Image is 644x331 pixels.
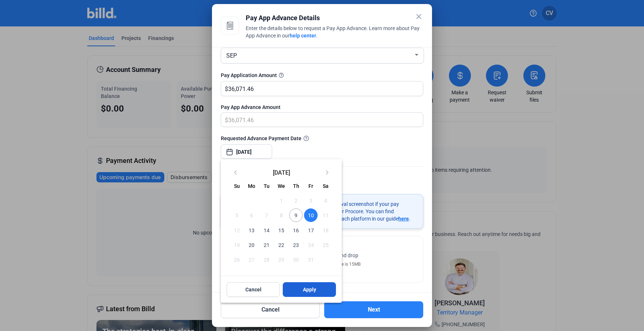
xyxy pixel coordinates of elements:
[308,183,313,189] span: Fr
[230,223,244,237] span: 12
[230,223,244,237] button: October 12, 2025
[230,237,244,252] button: October 19, 2025
[304,238,317,251] span: 24
[234,183,240,189] span: Su
[230,238,244,251] span: 19
[303,223,318,237] button: October 17, 2025
[274,237,289,252] button: October 22, 2025
[245,286,261,293] span: Cancel
[230,252,244,267] button: October 26, 2025
[245,253,258,266] span: 27
[319,194,332,207] span: 4
[318,223,333,237] button: October 18, 2025
[275,253,288,266] span: 29
[304,253,317,266] span: 31
[289,208,303,222] span: 9
[283,282,336,297] button: Apply
[289,223,303,237] span: 16
[245,238,258,251] span: 20
[274,208,289,222] button: October 8, 2025
[227,282,280,297] button: Cancel
[248,183,255,189] span: Mo
[323,168,332,177] mat-icon: keyboard_arrow_right
[243,169,320,175] span: [DATE]
[275,223,288,237] span: 15
[304,194,317,207] span: 3
[318,237,333,252] button: October 25, 2025
[303,237,318,252] button: October 24, 2025
[293,183,299,189] span: Th
[274,252,289,267] button: October 29, 2025
[318,193,333,208] button: October 4, 2025
[230,208,244,222] span: 5
[289,194,303,207] span: 2
[304,208,317,222] span: 10
[289,238,303,251] span: 23
[260,208,273,222] span: 7
[260,223,273,237] span: 14
[303,208,318,222] button: October 10, 2025
[244,252,259,267] button: October 27, 2025
[289,237,303,252] button: October 23, 2025
[304,223,317,237] span: 17
[278,183,285,189] span: We
[244,208,259,222] button: October 6, 2025
[274,223,289,237] button: October 15, 2025
[319,223,332,237] span: 18
[259,208,274,222] button: October 7, 2025
[289,252,303,267] button: October 30, 2025
[319,238,332,251] span: 25
[260,238,273,251] span: 21
[303,193,318,208] button: October 3, 2025
[323,183,329,189] span: Sa
[230,253,244,266] span: 26
[230,193,274,208] td: OCT
[259,223,274,237] button: October 14, 2025
[289,193,303,208] button: October 2, 2025
[275,238,288,251] span: 22
[319,208,332,222] span: 11
[289,208,303,222] button: October 9, 2025
[289,223,303,237] button: October 16, 2025
[245,223,258,237] span: 13
[289,253,303,266] span: 30
[244,237,259,252] button: October 20, 2025
[259,237,274,252] button: October 21, 2025
[275,194,288,207] span: 1
[245,208,258,222] span: 6
[275,208,288,222] span: 8
[303,252,318,267] button: October 31, 2025
[274,193,289,208] button: October 1, 2025
[244,223,259,237] button: October 13, 2025
[231,168,240,177] mat-icon: keyboard_arrow_left
[318,208,333,222] button: October 11, 2025
[303,286,316,293] span: Apply
[260,253,273,266] span: 28
[230,208,244,222] button: October 5, 2025
[264,183,270,189] span: Tu
[259,252,274,267] button: October 28, 2025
